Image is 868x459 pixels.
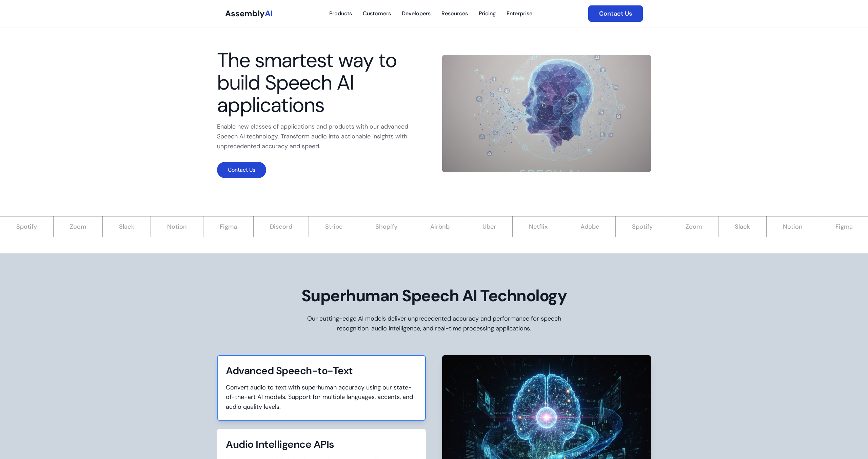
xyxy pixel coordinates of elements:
span: AI [265,8,273,19]
div: Uber [466,216,513,237]
img: AssemblyAI Speech AI technology visualization [442,55,651,173]
h3: Audio Intelligence APIs [226,438,417,451]
div: Zoom [54,216,103,237]
button: Contact Us [217,162,266,178]
div: Notion [151,216,203,237]
div: Slack [718,216,767,237]
a: Contact Us [588,5,643,22]
div: Notion [767,216,819,237]
p: Our cutting-edge AI models deliver unprecedented accuracy and performance for speech recognition,... [304,314,564,333]
div: Discord [254,216,309,237]
a: Developers [402,9,431,18]
h1: The smartest way to build Speech AI applications [217,49,426,116]
a: Resources [441,9,468,18]
a: Products [329,9,352,18]
a: Customers [363,9,391,18]
p: Convert audio to text with superhuman accuracy using our state-of-the-art AI models. Support for ... [226,383,417,412]
div: Shopify [359,216,414,237]
div: Zoom [669,216,718,237]
div: Netflix [513,216,564,237]
div: Adobe [564,216,616,237]
span: Assembly [225,8,265,19]
div: Spotify [616,216,669,237]
p: Enable new classes of applications and products with our advanced Speech AI technology. Transform... [217,122,426,151]
a: Pricing [479,9,496,18]
div: Airbnb [414,216,466,237]
div: Stripe [309,216,359,237]
a: Enterprise [507,9,532,18]
div: Slack [103,216,151,237]
h2: Superhuman Speech AI Technology [217,286,651,306]
a: AssemblyAI [225,8,273,19]
div: Figma [203,216,254,237]
h3: Advanced Speech-to-Text [226,364,417,377]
